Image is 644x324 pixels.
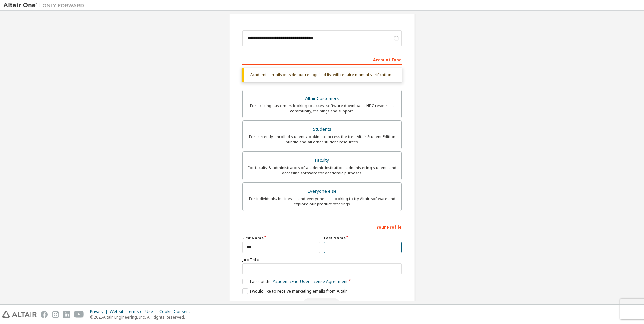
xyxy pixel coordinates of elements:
div: For individuals, businesses and everyone else looking to try Altair software and explore our prod... [247,196,397,207]
label: Job Title [242,257,402,262]
div: Faculty [247,156,397,165]
div: Account Type [242,54,402,65]
div: For faculty & administrators of academic institutions administering students and accessing softwa... [247,165,397,176]
img: linkedin.svg [63,311,70,318]
img: youtube.svg [74,311,84,318]
label: First Name [242,235,320,241]
div: Everyone else [247,187,397,196]
img: facebook.svg [41,311,48,318]
div: Students [247,125,397,134]
div: For existing customers looking to access software downloads, HPC resources, community, trainings ... [247,103,397,114]
label: I accept the [242,279,348,284]
div: Altair Customers [247,94,397,103]
div: Please wait while checking email ... [242,298,402,308]
img: altair_logo.svg [2,311,37,318]
div: Privacy [90,309,110,314]
img: instagram.svg [52,311,59,318]
a: Academic End-User License Agreement [273,279,348,284]
div: Website Terms of Use [110,309,159,314]
div: Academic emails outside our recognised list will require manual verification. [242,68,402,82]
div: Cookie Consent [159,309,194,314]
label: I would like to receive marketing emails from Altair [242,288,347,294]
label: Last Name [324,235,402,241]
div: For currently enrolled students looking to access the free Altair Student Edition bundle and all ... [247,134,397,145]
div: Your Profile [242,221,402,232]
p: © 2025 Altair Engineering, Inc. All Rights Reserved. [90,314,194,320]
img: Altair One [3,2,88,9]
